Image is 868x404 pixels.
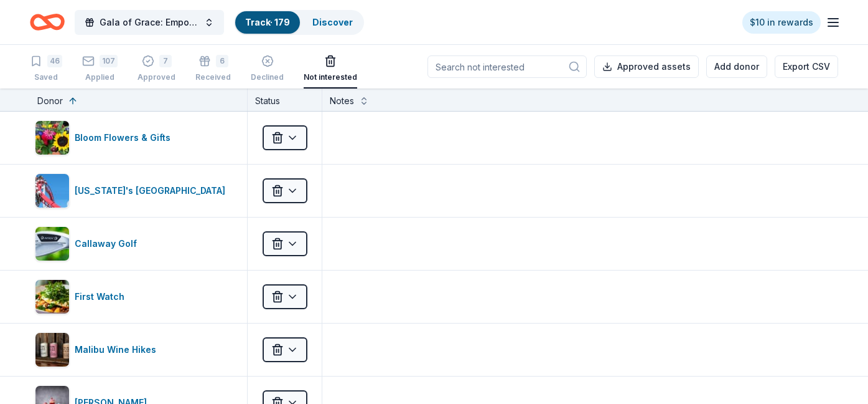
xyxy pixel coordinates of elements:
[330,94,354,108] div: Notes
[35,226,237,261] button: Image for Callaway GolfCallaway Golf
[35,333,69,367] img: Image for Malibu Wine Hikes
[35,279,237,314] button: Image for First WatchFirst Watch
[195,50,231,89] button: 6Received
[35,332,237,367] button: Image for Malibu Wine HikesMalibu Wine Hikes
[216,55,228,67] div: 6
[248,89,322,111] div: Status
[75,130,175,145] div: Bloom Flowers & Gifts
[742,11,821,34] a: $10 in rewards
[312,17,353,27] a: Discover
[35,121,69,155] img: Image for Bloom Flowers & Gifts
[195,72,231,82] div: Received
[75,289,129,304] div: First Watch
[35,174,69,208] img: Image for California's Great America
[100,15,199,30] span: Gala of Grace: Empowering Futures for El Porvenir
[75,342,161,357] div: Malibu Wine Hikes
[251,50,284,89] button: Declined
[159,55,172,67] div: 7
[75,10,224,35] button: Gala of Grace: Empowering Futures for El Porvenir
[251,72,284,82] div: Declined
[35,280,69,314] img: Image for First Watch
[594,55,699,78] button: Approved assets
[35,120,237,155] button: Image for Bloom Flowers & GiftsBloom Flowers & Gifts
[138,50,175,89] button: 7Approved
[82,50,118,89] button: 107Applied
[30,50,62,89] button: 46Saved
[706,55,767,78] button: Add donor
[234,10,364,35] button: Track· 179Discover
[245,17,290,27] a: Track· 179
[304,72,357,82] div: Not interested
[37,94,63,108] div: Donor
[100,55,118,67] div: 107
[82,72,118,82] div: Applied
[75,183,230,198] div: [US_STATE]'s [GEOGRAPHIC_DATA]
[75,236,142,251] div: Callaway Golf
[47,55,62,67] div: 46
[138,72,175,82] div: Approved
[775,55,838,78] button: Export CSV
[30,7,65,37] a: Home
[35,227,69,261] img: Image for Callaway Golf
[30,72,62,82] div: Saved
[304,50,357,89] button: Not interested
[427,55,587,78] input: Search not interested
[35,173,237,208] button: Image for California's Great America[US_STATE]'s [GEOGRAPHIC_DATA]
